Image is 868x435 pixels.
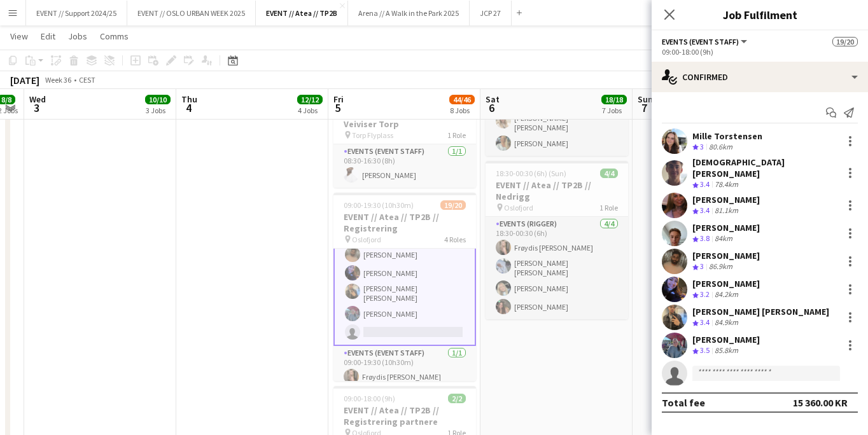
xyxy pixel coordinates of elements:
div: 4 Jobs [298,106,322,115]
span: Oslofjord [352,235,381,244]
span: 5 [332,100,344,115]
span: Sun [638,93,653,105]
span: 3 [27,100,46,115]
div: 84km [712,233,735,244]
span: 44/46 [449,95,475,104]
h3: EVENT // Atea // TP2B // Registrering partnere [333,404,476,427]
h3: EVENT // Atea // TP2B // Nedrigg [486,179,628,202]
div: [PERSON_NAME] [PERSON_NAME] [692,306,829,317]
a: View [5,28,33,45]
div: 81.1km [712,205,741,216]
button: JCP 27 [470,1,512,25]
app-job-card: 08:30-16:30 (8h)1/1EVENT // Atea // TP2B // Veiviser Torp Torp Flyplass1 RoleEvents (Event Staff)... [333,88,476,188]
div: 85.8km [712,345,741,356]
span: 2/2 [448,394,466,403]
span: 19/20 [832,37,858,46]
div: 86.9km [706,261,735,272]
a: Jobs [63,28,92,45]
button: Events (Event Staff) [662,37,749,46]
span: Wed [29,93,46,105]
div: 15 360.00 KR [793,396,848,409]
span: 18/18 [601,95,627,104]
app-card-role: Events (Event Staff)1/109:00-19:30 (10h30m)Frøydis [PERSON_NAME] [333,346,476,389]
div: 84.9km [712,317,741,328]
app-job-card: 18:30-00:30 (6h) (Sun)4/4EVENT // Atea // TP2B // Nedrigg Oslofjord1 RoleEvents (Rigger)4/418:30-... [486,161,628,319]
app-card-role: Events (Rigger)4/418:30-00:30 (6h)Frøydis [PERSON_NAME][PERSON_NAME] [PERSON_NAME][PERSON_NAME][P... [486,217,628,319]
span: 3 [700,142,704,151]
div: 09:00-18:00 (9h) [662,47,858,57]
span: 3.4 [700,317,710,327]
span: 4/4 [600,169,618,178]
span: 3.8 [700,233,710,243]
button: EVENT // Atea // TP2B [256,1,348,25]
div: [DEMOGRAPHIC_DATA][PERSON_NAME] [692,156,837,179]
span: Fri [333,93,344,105]
span: 3.4 [700,205,710,215]
span: Thu [181,93,197,105]
h3: Job Fulfilment [652,6,868,23]
app-card-role: Events (Event Staff)1/108:30-16:30 (8h)[PERSON_NAME] [333,144,476,188]
div: 80.6km [706,142,735,153]
div: Confirmed [652,62,868,92]
div: [PERSON_NAME] [692,222,760,233]
span: Oslofjord [504,203,533,212]
div: [PERSON_NAME] [692,334,760,345]
span: 09:00-19:30 (10h30m) [344,200,414,210]
span: Events (Event Staff) [662,37,739,46]
button: EVENT // Support 2024/25 [26,1,127,25]
span: 3.4 [700,179,710,189]
div: CEST [79,75,95,85]
a: Comms [95,28,134,45]
button: Arena // A Walk in the Park 2025 [348,1,470,25]
span: Comms [100,31,129,42]
span: 18:30-00:30 (6h) (Sun) [496,169,566,178]
div: Total fee [662,396,705,409]
span: View [10,31,28,42]
app-job-card: 09:00-19:30 (10h30m)19/20EVENT // Atea // TP2B // Registrering Oslofjord4 Roles[DEMOGRAPHIC_DATA]... [333,193,476,381]
span: Jobs [68,31,87,42]
button: EVENT // OSLO URBAN WEEK 2025 [127,1,256,25]
div: 7 Jobs [602,106,626,115]
h3: EVENT // Atea // TP2B // Registrering [333,211,476,234]
span: 4 [179,100,197,115]
span: 09:00-18:00 (9h) [344,394,395,403]
span: 10/10 [145,95,171,104]
span: 1 Role [599,203,618,212]
app-card-role: Events (Event Staff)2/216:00-23:00 (7h)[PERSON_NAME] [PERSON_NAME][PERSON_NAME] [486,90,628,156]
span: 4 Roles [444,235,466,244]
span: 7 [636,100,653,115]
div: 3 Jobs [146,106,170,115]
div: 84.2km [712,289,741,300]
div: 8 Jobs [450,106,474,115]
div: 78.4km [712,179,741,190]
span: 1 Role [447,130,466,140]
div: [PERSON_NAME] [692,194,760,205]
a: Edit [36,28,60,45]
span: 3 [700,261,704,271]
span: Torp Flyplass [352,130,393,140]
span: Week 36 [42,75,74,85]
div: [PERSON_NAME] [692,250,760,261]
span: 19/20 [440,200,466,210]
div: [PERSON_NAME] [692,278,760,289]
span: Sat [486,93,500,105]
span: Edit [41,31,55,42]
span: 12/12 [297,95,323,104]
div: Mille Torstensen [692,130,762,142]
span: 3.2 [700,289,710,299]
div: [DATE] [10,74,39,86]
span: 3.5 [700,345,710,355]
span: 6 [484,100,500,115]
